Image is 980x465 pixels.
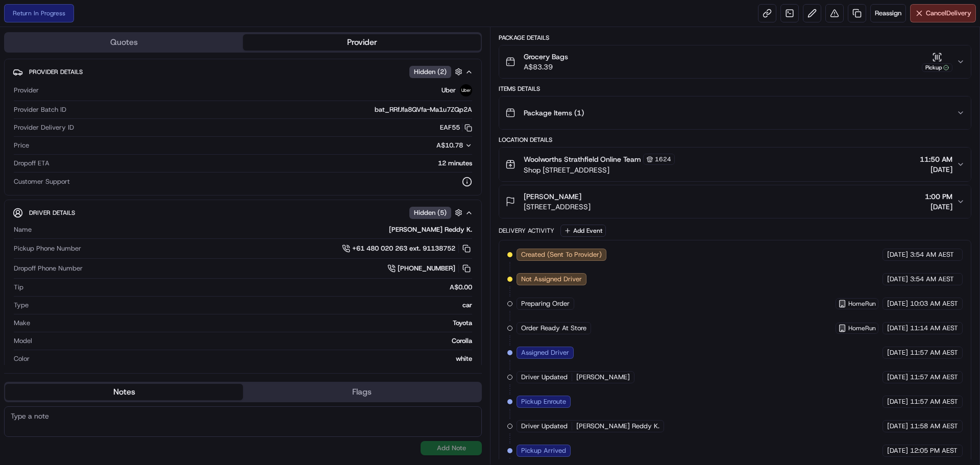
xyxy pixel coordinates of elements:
[910,397,958,406] span: 11:57 AM AEST
[6,144,82,162] a: 📗Knowledge Base
[521,299,570,308] span: Preparing Order
[86,149,94,157] div: 💻
[10,97,29,116] img: 1736555255976-a54dd68f-1ca7-489b-9aae-adbdc363a1c4
[910,422,958,431] span: 11:58 AM AEST
[920,164,952,175] span: [DATE]
[887,348,908,357] span: [DATE]
[5,34,243,51] button: Quotes
[14,354,30,363] span: Color
[910,250,954,259] span: 3:54 AM AEST
[910,275,954,284] span: 3:54 AM AEST
[14,123,74,132] span: Provider Delivery ID
[499,45,971,78] button: Grocery BagsA$83.39Pickup
[524,108,584,118] span: Package Items ( 1 )
[576,373,630,382] span: [PERSON_NAME]
[10,10,31,31] img: Nash
[34,319,472,328] div: Toyota
[910,299,958,308] span: 10:03 AM AEST
[33,301,472,310] div: car
[521,446,566,455] span: Pickup Arrived
[499,96,971,129] button: Package Items (1)
[14,159,50,168] span: Dropoff ETA
[442,86,456,95] span: Uber
[10,149,18,157] div: 📗
[398,264,455,273] span: [PHONE_NUMBER]
[887,299,908,308] span: [DATE]
[436,141,463,150] span: A$10.78
[14,319,30,328] span: Make
[5,384,243,400] button: Notes
[14,86,39,95] span: Provider
[910,373,958,382] span: 11:57 AM AEST
[27,66,168,77] input: Clear
[499,227,554,235] div: Delivery Activity
[14,283,23,292] span: Tip
[243,34,481,51] button: Provider
[925,191,952,202] span: 1:00 PM
[870,4,906,22] button: Reassign
[382,141,472,150] button: A$10.78
[54,159,472,168] div: 12 minutes
[13,204,473,221] button: Driver DetailsHidden (5)
[375,105,472,114] span: bat_RRfJfa8QVfa-Ma1u7ZQp2A
[14,225,32,234] span: Name
[414,67,447,77] span: Hidden ( 2 )
[524,202,591,212] span: [STREET_ADDRESS]
[499,185,971,218] button: [PERSON_NAME][STREET_ADDRESS]1:00 PM[DATE]
[521,324,586,333] span: Order Ready At Store
[920,154,952,164] span: 11:50 AM
[29,68,83,76] span: Provider Details
[36,336,472,346] div: Corolla
[848,300,876,308] span: HomeRun
[887,275,908,284] span: [DATE]
[521,250,602,259] span: Created (Sent To Provider)
[887,250,908,259] span: [DATE]
[576,422,659,431] span: [PERSON_NAME] Reddy K.
[887,324,908,333] span: [DATE]
[14,301,29,310] span: Type
[524,191,581,202] span: [PERSON_NAME]
[499,34,971,42] div: Package Details
[387,263,472,274] a: [PHONE_NUMBER]
[560,225,606,237] button: Add Event
[521,422,568,431] span: Driver Updated
[875,9,901,18] span: Reassign
[20,148,78,158] span: Knowledge Base
[13,63,473,80] button: Provider DetailsHidden (2)
[36,225,472,234] div: [PERSON_NAME] Reddy K.
[14,244,81,253] span: Pickup Phone Number
[925,202,952,212] span: [DATE]
[655,155,671,163] span: 1624
[352,244,455,253] span: +61 480 020 263 ext. 91138752
[414,208,447,217] span: Hidden ( 5 )
[29,209,75,217] span: Driver Details
[499,85,971,93] div: Items Details
[910,348,958,357] span: 11:57 AM AEST
[521,397,566,406] span: Pickup Enroute
[72,173,124,181] a: Powered byPylon
[28,283,472,292] div: A$0.00
[499,136,971,144] div: Location Details
[243,384,481,400] button: Flags
[174,101,186,113] button: Start new chat
[10,41,186,57] p: Welcome 👋
[521,275,582,284] span: Not Assigned Driver
[524,165,675,175] span: Shop [STREET_ADDRESS]
[910,4,976,22] button: CancelDelivery
[910,446,958,455] span: 12:05 PM AEST
[887,446,908,455] span: [DATE]
[922,52,952,72] button: Pickup
[14,264,83,273] span: Dropoff Phone Number
[34,354,472,363] div: white
[887,373,908,382] span: [DATE]
[342,243,472,254] a: +61 480 020 263 ext. 91138752
[102,173,124,181] span: Pylon
[521,373,568,382] span: Driver Updated
[524,154,641,164] span: Woolworths Strathfield Online Team
[926,9,971,18] span: Cancel Delivery
[14,141,29,150] span: Price
[521,348,569,357] span: Assigned Driver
